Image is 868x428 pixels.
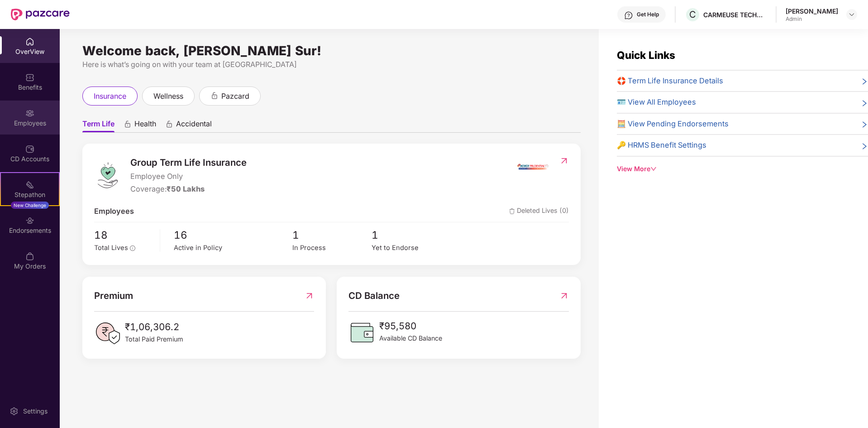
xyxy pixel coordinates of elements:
span: 18 [94,227,153,243]
img: deleteIcon [509,208,515,214]
img: svg+xml;base64,PHN2ZyBpZD0iQ0RfQWNjb3VudHMiIGRhdGEtbmFtZT0iQ0QgQWNjb3VudHMiIHhtbG5zPSJodHRwOi8vd3... [25,144,34,154]
div: In Process [292,243,372,253]
img: svg+xml;base64,PHN2ZyBpZD0iRHJvcGRvd24tMzJ4MzIiIHhtbG5zPSJodHRwOi8vd3d3LnczLm9yZy8yMDAwL3N2ZyIgd2... [848,11,855,18]
div: Active in Policy [174,243,292,253]
span: 🧮 View Pending Endorsements [617,118,729,130]
span: Premium [94,289,133,303]
img: svg+xml;base64,PHN2ZyBpZD0iU2V0dGluZy0yMHgyMCIgeG1sbnM9Imh0dHA6Ly93d3cudzMub3JnLzIwMDAvc3ZnIiB3aW... [10,407,19,416]
img: PaidPremiumIcon [94,320,121,347]
span: pazcard [221,91,249,102]
img: logo [94,162,121,189]
div: New Challenge [11,202,49,209]
span: right [861,98,868,108]
img: RedirectIcon [305,289,314,303]
div: Stepathon [1,190,59,199]
span: insurance [94,91,126,102]
span: Health [134,119,156,132]
span: Deleted Lives (0) [509,206,569,217]
span: Term Life [82,119,114,132]
span: 1 [372,227,451,243]
div: Admin [786,15,838,23]
img: svg+xml;base64,PHN2ZyB4bWxucz0iaHR0cDovL3d3dy53My5vcmcvMjAwMC9zdmciIHdpZHRoPSIyMSIgaGVpZ2h0PSIyMC... [25,180,34,189]
span: ₹50 Lakhs [167,184,205,193]
img: insurerIcon [516,155,550,178]
img: New Pazcare Logo [11,9,70,20]
div: [PERSON_NAME] [786,7,838,15]
span: down [650,166,657,172]
div: animation [124,120,132,128]
div: Welcome back, [PERSON_NAME] Sur! [82,47,581,54]
span: 🔑 HRMS Benefit Settings [617,139,706,151]
span: info-circle [130,245,135,251]
div: Get Help [637,11,659,18]
span: Quick Links [617,49,675,61]
img: svg+xml;base64,PHN2ZyBpZD0iSGVscC0zMngzMiIgeG1sbnM9Imh0dHA6Ly93d3cudzMub3JnLzIwMDAvc3ZnIiB3aWR0aD... [624,11,633,20]
img: RedirectIcon [559,289,569,303]
span: Available CD Balance [379,333,442,343]
img: svg+xml;base64,PHN2ZyBpZD0iRW1wbG95ZWVzIiB4bWxucz0iaHR0cDovL3d3dy53My5vcmcvMjAwMC9zdmciIHdpZHRoPS... [25,109,34,118]
span: Total Paid Premium [125,334,183,344]
img: svg+xml;base64,PHN2ZyBpZD0iSG9tZSIgeG1sbnM9Imh0dHA6Ly93d3cudzMub3JnLzIwMDAvc3ZnIiB3aWR0aD0iMjAiIG... [25,37,34,46]
img: CDBalanceIcon [348,319,376,346]
span: ₹95,580 [379,319,442,333]
img: svg+xml;base64,PHN2ZyBpZD0iQmVuZWZpdHMiIHhtbG5zPSJodHRwOi8vd3d3LnczLm9yZy8yMDAwL3N2ZyIgd2lkdGg9Ij... [25,73,34,82]
span: right [861,141,868,151]
span: Employees [94,206,134,217]
img: RedirectIcon [559,156,569,165]
div: Coverage: [130,183,247,195]
div: Here is what’s going on with your team at [GEOGRAPHIC_DATA] [82,59,581,70]
div: Yet to Endorse [372,243,451,253]
span: Total Lives [94,244,128,252]
span: Group Term Life Insurance [130,155,247,170]
span: right [861,120,868,130]
span: 16 [174,227,292,243]
div: animation [210,91,219,100]
div: CARMEUSE TECHNOLOGIES INDIA PRIVATE LIMITED [703,10,767,19]
span: Accidental [176,119,212,132]
span: ₹1,06,306.2 [125,320,183,334]
span: Employee Only [130,171,247,183]
span: wellness [153,91,183,102]
span: 🪪 View All Employees [617,96,696,108]
img: svg+xml;base64,PHN2ZyBpZD0iRW5kb3JzZW1lbnRzIiB4bWxucz0iaHR0cDovL3d3dy53My5vcmcvMjAwMC9zdmciIHdpZH... [25,216,34,225]
div: animation [165,120,173,128]
div: Settings [20,407,50,416]
span: CD Balance [348,289,400,303]
span: 🛟 Term Life Insurance Details [617,75,723,87]
span: right [861,77,868,87]
span: C [689,9,696,20]
span: 1 [292,227,372,243]
div: View More [617,164,868,174]
img: svg+xml;base64,PHN2ZyBpZD0iTXlfT3JkZXJzIiBkYXRhLW5hbWU9Ik15IE9yZGVycyIgeG1sbnM9Imh0dHA6Ly93d3cudz... [25,252,34,261]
